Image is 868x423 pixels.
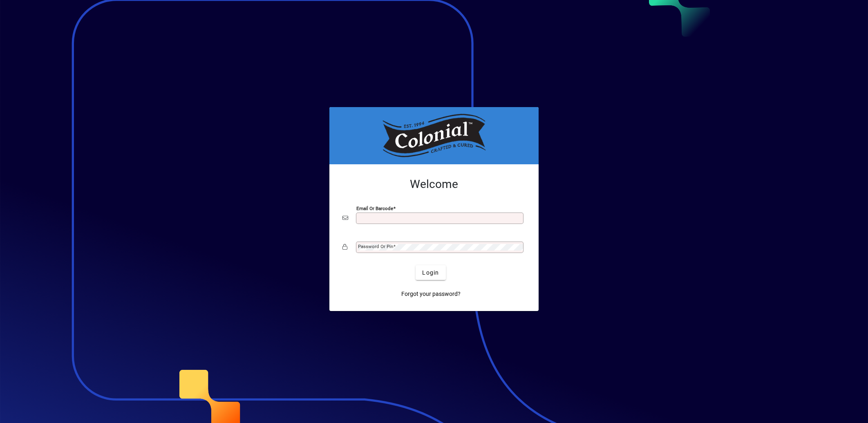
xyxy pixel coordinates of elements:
span: Login [422,269,439,277]
button: Login [416,265,445,280]
span: Forgot your password? [401,290,461,298]
mat-label: Email or Barcode [356,206,393,211]
h2: Welcome [342,177,526,191]
mat-label: Password or Pin [358,244,393,249]
a: Forgot your password? [398,286,464,301]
